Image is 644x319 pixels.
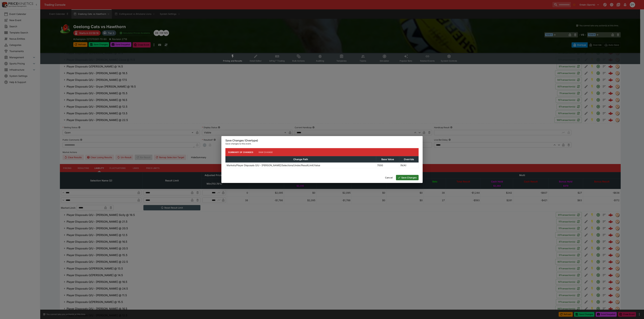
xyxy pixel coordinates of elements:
th: Base Value [376,156,399,163]
th: Override [399,156,419,163]
p: Save changes to this event. [225,142,419,145]
button: Raw Change [256,148,276,156]
button: Save Changes [396,175,419,180]
td: (N/A) [399,163,419,168]
button: Cancel [383,175,395,180]
h6: Save Changes (Overtype) [225,139,419,142]
p: Markets/Player Disposals O/U - [PERSON_NAME]/Selections/Under/ResultLimit/Value [227,164,320,167]
button: Summary of Changes [225,148,256,156]
td: 7000 [376,163,399,168]
th: Change Path [226,156,376,163]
